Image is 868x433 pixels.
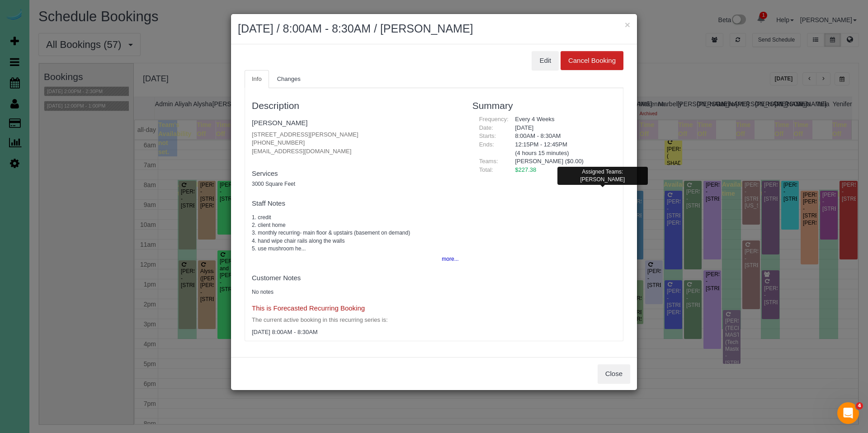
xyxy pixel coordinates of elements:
[252,214,459,253] pre: 1. credit 2. client home 3. monthly recurring- main floor & upstairs (basement on demand) 4. hand...
[252,181,459,187] h5: 3000 Square Feet
[252,200,459,207] h4: Staff Notes
[252,316,459,325] p: The current active booking in this recurring series is:
[508,132,616,141] div: 8:00AM - 8:30AM
[837,402,859,424] iframe: Intercom live chat
[515,157,609,166] li: [PERSON_NAME] ($0.00)
[270,70,308,89] a: Changes
[252,119,307,127] a: [PERSON_NAME]
[252,131,459,156] p: [STREET_ADDRESS][PERSON_NAME] [PHONE_NUMBER] [EMAIL_ADDRESS][DOMAIN_NAME]
[252,100,459,111] h3: Description
[252,305,459,312] h4: This is Forecasted Recurring Booking
[472,100,616,111] h3: Summary
[245,70,269,89] a: Info
[479,132,496,139] span: Starts:
[238,21,630,37] h2: [DATE] / 8:00AM - 8:30AM / [PERSON_NAME]
[532,51,559,70] button: Edit
[479,166,493,173] span: Total:
[436,253,458,266] button: more...
[252,288,459,296] pre: No notes
[479,141,494,148] span: Ends:
[277,75,301,82] span: Changes
[252,274,459,282] h4: Customer Notes
[479,124,493,131] span: Date:
[508,141,616,157] div: 12:15PM - 12:45PM (4 hours 15 minutes)
[479,158,498,165] span: Teams:
[598,364,630,383] button: Close
[252,75,262,82] span: Info
[508,124,616,132] div: [DATE]
[508,115,616,124] div: Every 4 Weeks
[479,116,509,122] span: Frequency:
[252,329,318,335] span: [DATE] 8:00AM - 8:30AM
[252,170,459,178] h4: Services
[557,167,648,185] div: Assigned Teams: [PERSON_NAME]
[625,20,630,29] button: ×
[515,166,536,173] span: $227.38
[856,402,863,409] span: 4
[561,51,623,70] button: Cancel Booking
